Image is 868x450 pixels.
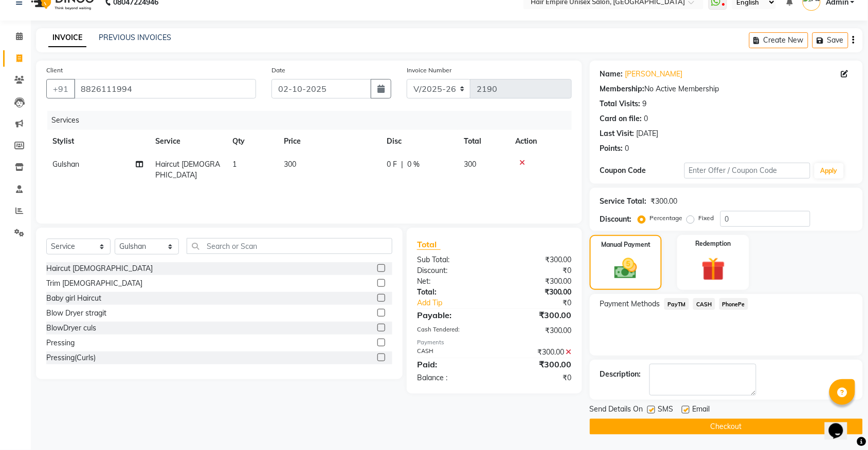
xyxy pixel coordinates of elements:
div: ₹300.00 [494,255,580,265]
label: Manual Payment [601,240,650,249]
a: [PERSON_NAME] [625,69,683,80]
div: Discount: [409,265,495,276]
span: Haircut [DEMOGRAPHIC_DATA] [155,160,220,180]
div: 9 [643,99,647,109]
div: Name: [600,69,623,80]
input: Enter Offer / Coupon Code [684,163,810,179]
button: Create New [749,32,808,48]
button: Checkout [590,419,863,435]
span: CASH [693,298,715,310]
div: Payable: [409,309,495,321]
div: Balance : [409,373,495,383]
div: ₹0 [494,265,580,276]
th: Price [278,130,381,153]
label: Invoice Number [407,66,451,75]
div: ₹300.00 [494,347,580,358]
span: 300 [464,160,476,169]
span: Payment Methods [600,299,660,309]
a: Add Tip [409,298,509,308]
div: ₹0 [494,373,580,383]
div: CASH [409,347,495,358]
span: Total [417,239,441,250]
img: _cash.svg [607,256,644,282]
div: [DATE] [637,128,659,139]
span: SMS [658,404,674,417]
th: Qty [226,130,278,153]
div: 0 [625,143,629,154]
div: Haircut [DEMOGRAPHIC_DATA] [46,263,153,274]
div: Pressing [46,338,75,348]
div: ₹300.00 [494,287,580,298]
div: Services [47,111,580,130]
div: Card on file: [600,113,642,124]
button: +91 [46,79,75,99]
div: Pressing(Curls) [46,353,96,363]
input: Search or Scan [187,238,392,254]
div: Points: [600,143,623,154]
button: Save [812,32,848,48]
span: PhonePe [719,298,749,310]
label: Client [46,66,63,75]
th: Disc [381,130,458,153]
div: No Active Membership [600,84,853,94]
iframe: chat widget [825,409,858,440]
div: Membership: [600,84,645,94]
label: Redemption [696,239,731,248]
div: Description: [600,369,641,380]
span: 0 % [407,159,420,170]
th: Total [458,130,509,153]
div: Coupon Code [600,165,684,176]
div: Baby girl Haircut [46,293,101,304]
div: ₹0 [509,298,580,308]
div: ₹300.00 [651,196,678,207]
div: Service Total: [600,196,647,207]
span: | [401,159,403,170]
label: Fixed [699,213,714,223]
div: Total Visits: [600,99,641,109]
div: Paid: [409,358,495,370]
span: Gulshan [52,160,79,169]
span: Email [693,404,710,417]
a: PREVIOUS INVOICES [99,33,171,42]
th: Service [149,130,226,153]
div: ₹300.00 [494,309,580,321]
th: Stylist [46,130,149,153]
div: Payments [417,338,572,347]
label: Date [272,66,285,75]
span: 1 [232,160,237,169]
div: Sub Total: [409,255,495,265]
div: Net: [409,276,495,287]
div: ₹300.00 [494,325,580,336]
div: Last Visit: [600,128,635,139]
div: ₹300.00 [494,358,580,370]
div: Cash Tendered: [409,325,495,336]
div: Trim [DEMOGRAPHIC_DATA] [46,278,142,289]
div: 0 [644,113,648,124]
div: BlowDryer culs [46,323,96,334]
div: Total: [409,287,495,298]
div: ₹300.00 [494,276,580,287]
input: Search by Name/Mobile/Email/Code [74,79,256,99]
div: Discount: [600,214,632,225]
span: 300 [284,160,296,169]
div: Blow Dryer stragit [46,308,106,319]
label: Percentage [650,213,683,223]
span: 0 F [387,159,397,170]
img: _gift.svg [694,255,733,284]
button: Apply [815,163,844,179]
span: PayTM [664,298,689,310]
a: INVOICE [48,29,86,47]
th: Action [509,130,572,153]
span: Send Details On [590,404,643,417]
